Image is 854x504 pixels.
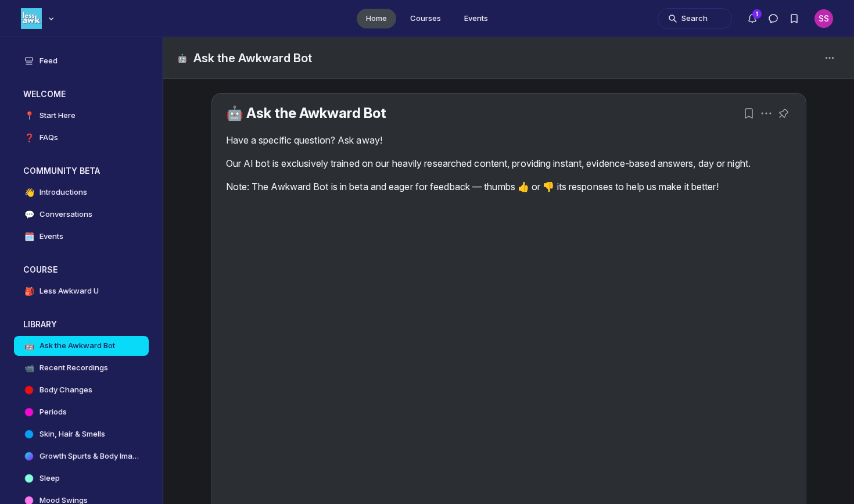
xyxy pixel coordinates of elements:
p: Note: The Awkward Bot is in beta and eager for feedback — thumbs 👍 or 👎 its responses to help us ... [226,180,792,194]
button: Bookmarks [741,105,757,121]
h4: Start Here [40,110,76,121]
button: COURSECollapse space [14,260,149,279]
a: Courses [401,9,450,28]
a: ❓FAQs [14,128,149,148]
span: 🎒 [23,285,35,297]
button: Bookmarks [784,8,805,29]
h4: Skin, Hair & Smells [40,428,105,440]
h4: Events [40,231,63,242]
h4: Introductions [40,187,87,198]
div: SS [814,9,833,28]
span: 🗓️ [23,231,35,242]
a: Sleep [14,469,149,488]
button: Notifications [742,8,763,29]
span: 👋 [23,187,35,198]
a: Growth Spurts & Body Image [14,446,149,466]
button: LIBRARYCollapse space [14,315,149,334]
button: Post actions [758,105,774,121]
span: 🤖 [177,52,189,64]
header: Page Header [163,37,854,79]
h3: LIBRARY [23,319,57,330]
a: Events [455,9,497,28]
span: 📹 [23,362,35,374]
h4: Sleep [40,473,60,484]
h3: COMMUNITY BETA [23,165,100,177]
img: Less Awkward Hub logo [21,8,42,29]
h4: Growth Spurts & Body Image [40,451,139,462]
h4: Feed [40,55,58,67]
button: User menu options [814,9,833,28]
h4: Ask the Awkward Bot [40,340,115,352]
span: 🤖 [23,340,35,352]
span: 💬 [23,209,35,220]
h3: COURSE [23,264,58,276]
a: Home [357,9,396,28]
h4: Body Changes [40,384,92,396]
span: 📍 [23,110,35,121]
h3: WELCOME [23,88,66,100]
h4: Conversations [40,209,92,220]
a: 📍Start Here [14,106,149,126]
button: Less Awkward Hub logo [21,7,57,30]
h4: FAQs [40,132,58,144]
button: Direct messages [763,8,784,29]
a: 📹Recent Recordings [14,358,149,378]
button: Space settings [819,48,840,69]
a: 👋Introductions [14,183,149,202]
a: Periods [14,402,149,422]
button: COMMUNITY BETACollapse space [14,162,149,180]
button: WELCOMECollapse space [14,85,149,103]
h1: Ask the Awkward Bot [193,50,312,66]
p: Our AI bot is exclusively trained on our heavily researched content, providing instant, evidence-... [226,156,792,170]
h4: Less Awkward U [40,285,99,297]
a: 💬Conversations [14,205,149,224]
svg: Space settings [823,51,837,65]
a: Skin, Hair & Smells [14,424,149,444]
h4: Periods [40,406,67,418]
button: Search [658,8,732,29]
a: Body Changes [14,380,149,400]
p: Have a specific question? Ask away! [226,133,792,147]
a: 🎒Less Awkward U [14,281,149,301]
span: ❓ [23,132,35,144]
a: 🤖 Ask the Awkward Bot [226,105,386,121]
a: 🗓️Events [14,227,149,246]
h4: Recent Recordings [40,362,108,374]
a: 🤖Ask the Awkward Bot [14,336,149,356]
a: Feed [14,51,149,71]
